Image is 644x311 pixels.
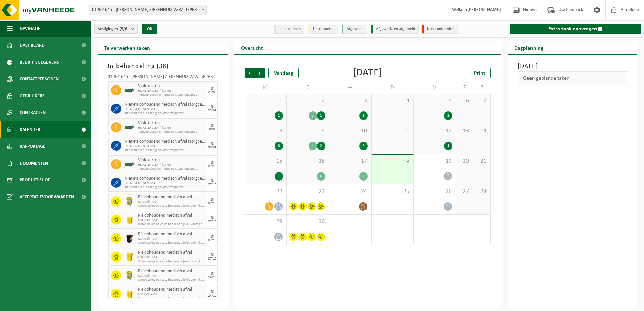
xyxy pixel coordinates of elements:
div: 2 [359,172,368,181]
span: Risicohoudend medisch afval [138,269,206,274]
span: Dashboard [20,37,45,54]
img: HK-XZ-20-GN-01 [125,162,135,167]
span: KGA Colli RMA [138,292,206,297]
span: 01-901645 - JAN YPERMAN ZIEKENHUIS VZW - IEPER [89,5,206,15]
li: Afgewerkt [342,25,367,34]
span: Niet-risicohoudend medisch afval (zorgcentra) [125,176,206,181]
img: LP-SB-00050-HPE-51 [125,233,135,243]
span: HK-XZ-20-G 20m³ karton [138,89,206,93]
span: 24 [332,188,368,195]
span: 16 [290,158,325,165]
span: 25 [375,188,410,195]
span: Rapportage [20,138,45,155]
span: 2 [290,97,325,105]
span: Omwisseling op vaste frequentie (excl. voorrijkost) [138,297,206,301]
span: 01-901645 - JAN YPERMAN ZIEKENHUIS VZW - IEPER [89,5,207,15]
img: LP-SB-00050-HPE-22 [125,289,135,299]
td: Z [473,81,490,94]
span: KGA Colli RMA [138,255,206,260]
span: 17 [332,158,368,165]
span: Transport heen-en-terug op vaste frequentie [138,93,206,97]
div: 3 [275,142,283,150]
div: DI [211,216,214,220]
span: 15 [248,158,283,165]
li: Afgewerkt en afgemeld [371,25,419,34]
div: 14/10 [208,276,216,279]
div: 6 [317,172,325,181]
div: 4 [309,142,317,150]
button: Vestigingen(5/6) [94,24,138,34]
span: Niet-risicohoudend medisch afval (zorgcentra) [125,139,206,144]
span: Vlak karton [138,120,206,126]
span: KGA Colli RMA [138,274,206,278]
img: HK-XZ-20-GN-01 [125,88,135,93]
span: Kalender [20,121,40,138]
span: 13 [459,127,470,135]
span: Omwisseling op vaste frequentie (excl. voorrijkost) [138,222,206,227]
span: Product Shop [20,172,50,188]
li: In te plannen [274,25,304,34]
div: DI [211,179,214,183]
span: HK-XZ-24-G Z24 NRMA [125,181,206,185]
span: 12 [417,127,452,135]
span: Omwisseling op vaste frequentie (excl. voorrijkost) [138,260,206,264]
img: LP-SB-00045-CRB-21 [125,270,135,280]
span: Vlak karton [138,83,206,89]
img: LP-SB-00050-HPE-22 [125,215,135,225]
span: 10 [332,127,368,135]
span: 11 [375,127,410,135]
div: 1 [275,172,283,181]
div: DI [211,87,214,91]
strong: [PERSON_NAME] [467,7,501,12]
span: 20 [459,158,470,165]
span: Transport heen-en-terug op vaste frequentie [125,185,206,189]
a: Print [469,68,491,78]
span: 18 [375,158,410,166]
div: Vandaag [268,68,299,78]
div: 01-901645 - [PERSON_NAME] ZIEKENHUIS VZW - IEPER [108,75,218,81]
span: Risicohoudend medisch afval [138,232,206,237]
div: DI [211,161,214,165]
div: 07/10 [208,165,216,168]
span: 7 [477,97,487,105]
span: Acceptatievoorwaarden [20,188,74,205]
span: 14 [477,127,487,135]
count: (5/6) [120,27,129,31]
span: 21 [477,158,487,165]
div: DI [211,105,214,109]
span: Print [474,71,485,76]
span: Volgende [255,68,265,78]
div: DI [211,290,214,294]
div: DI [211,124,214,128]
span: HK-XZ-26-G Z26 NRMA [125,144,206,148]
span: Contactpersonen [20,71,59,88]
div: Geen geplande taken [518,71,627,85]
span: HK-XZ-20-G 20m³ karton [138,163,206,167]
div: [DATE] [353,68,382,78]
span: 26 [417,188,452,195]
div: DI [211,272,214,276]
h2: Dagplanning [508,41,550,54]
td: D [372,81,414,94]
div: 23/09 [208,109,216,112]
img: HK-XZ-20-GN-01 [125,125,135,130]
span: Gebruikers [20,88,45,104]
h3: In behandeling ( ) [108,61,218,71]
span: Transport heen-en-terug op vaste frequentie [125,111,206,115]
div: 2 [444,111,452,120]
span: Omwisseling op vaste frequentie (excl. voorrijkost) [138,204,206,208]
div: 07/10 [208,183,216,186]
span: Documenten [20,155,48,172]
span: Transport heen-en-terug op vaste frequentie [138,130,206,134]
span: 5 [417,97,452,105]
span: Risicohoudend medisch afval [138,287,206,292]
div: 30/09 [208,146,216,149]
h2: Te verwerken taken [98,41,157,54]
td: W [329,81,372,94]
td: D [287,81,329,94]
div: 07/10 [208,239,216,242]
span: Vestigingen [98,24,129,34]
span: 8 [248,127,283,135]
span: Omwisseling op vaste frequentie (excl. voorrijkost) [138,241,206,245]
span: HK-XZ-24-G Z24 NRMA [125,107,206,111]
